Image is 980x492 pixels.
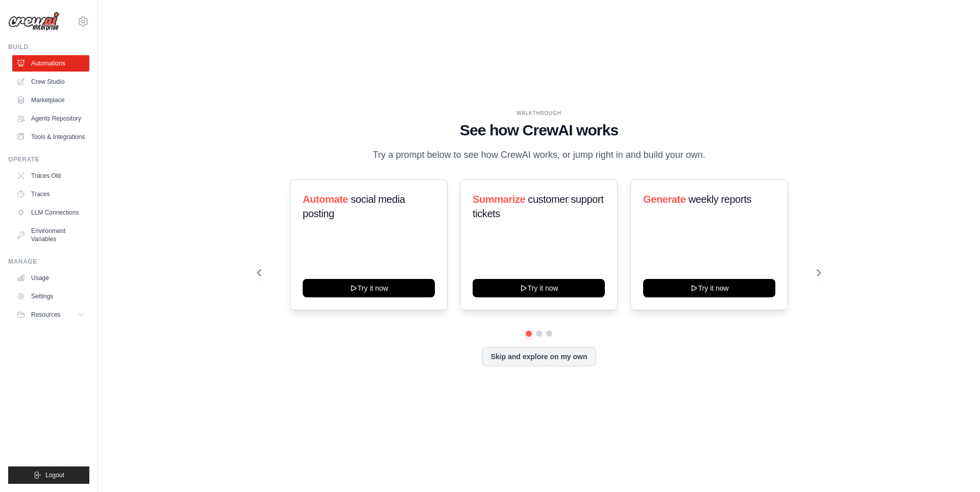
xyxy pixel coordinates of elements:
button: Logout [8,466,89,484]
button: Try it now [303,279,435,297]
button: Skip and explore on my own [482,347,596,366]
span: Automate [303,194,348,205]
div: WALKTHROUGH [257,109,821,117]
a: Tools & Integrations [12,129,89,145]
span: Resources [31,311,60,319]
div: Manage [8,257,89,266]
h1: See how CrewAI works [257,121,821,139]
p: Try a prompt below to see how CrewAI works, or jump right in and build your own. [367,148,710,162]
a: Usage [12,270,89,286]
a: Environment Variables [12,223,89,247]
a: Settings [12,288,89,304]
button: Resources [12,307,89,323]
a: Automations [12,55,89,72]
span: Logout [45,471,64,479]
span: weekly reports [688,194,751,205]
div: Build [8,43,89,51]
a: LLM Connections [12,204,89,221]
span: Generate [643,194,686,205]
a: Crew Studio [12,74,89,90]
span: social media posting [303,194,405,219]
div: Operate [8,155,89,163]
a: Agents Repository [12,110,89,127]
img: Logo [8,12,59,31]
span: customer support tickets [473,194,603,219]
button: Try it now [643,279,775,297]
a: Traces Old [12,168,89,184]
a: Traces [12,186,89,202]
a: Marketplace [12,92,89,108]
button: Try it now [473,279,605,297]
span: Summarize [473,194,525,205]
